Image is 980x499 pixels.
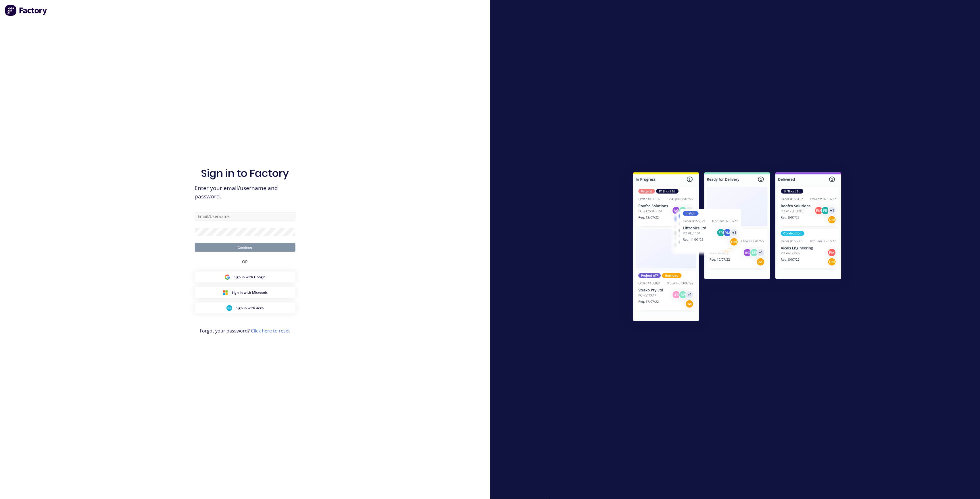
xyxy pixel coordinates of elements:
img: Xero Sign in [226,305,232,311]
img: Factory [5,5,48,16]
button: Google Sign inSign in with Google [195,272,295,283]
img: Google Sign in [224,274,230,280]
div: OR [242,252,248,272]
button: Continue [195,243,295,252]
span: Sign in with Google [234,274,266,280]
h1: Sign in to Factory [201,167,289,179]
img: Sign in [620,161,854,335]
span: Enter your email/username and password. [195,184,295,201]
a: Click here to reset [251,328,290,334]
button: Xero Sign inSign in with Xero [195,303,295,314]
img: Microsoft Sign in [222,290,228,295]
span: Sign in with Microsoft [232,290,268,295]
span: Sign in with Xero [236,305,264,311]
button: Microsoft Sign inSign in with Microsoft [195,287,295,298]
input: Email/Username [195,212,295,221]
span: Forgot your password? [200,327,290,334]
